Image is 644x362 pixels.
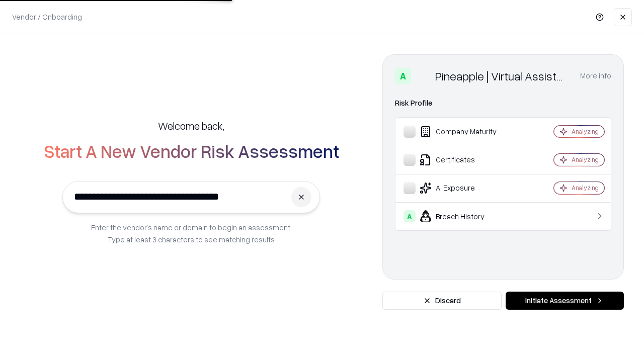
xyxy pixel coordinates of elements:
[415,68,431,84] img: Pineapple | Virtual Assistant Agency
[382,292,502,310] button: Discard
[404,154,524,166] div: Certificates
[404,182,524,194] div: AI Exposure
[395,68,411,84] div: A
[91,221,292,245] p: Enter the vendor’s name or domain to begin an assessment. Type at least 3 characters to see match...
[572,184,599,192] div: Analyzing
[404,210,524,222] div: Breach History
[404,210,416,222] div: A
[395,97,611,109] div: Risk Profile
[158,119,224,133] h5: Welcome back,
[572,155,599,164] div: Analyzing
[404,126,524,138] div: Company Maturity
[506,292,624,310] button: Initiate Assessment
[12,12,82,22] p: Vendor / Onboarding
[44,141,339,161] h2: Start A New Vendor Risk Assessment
[572,127,599,136] div: Analyzing
[435,68,568,84] div: Pineapple | Virtual Assistant Agency
[580,67,611,85] button: More info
